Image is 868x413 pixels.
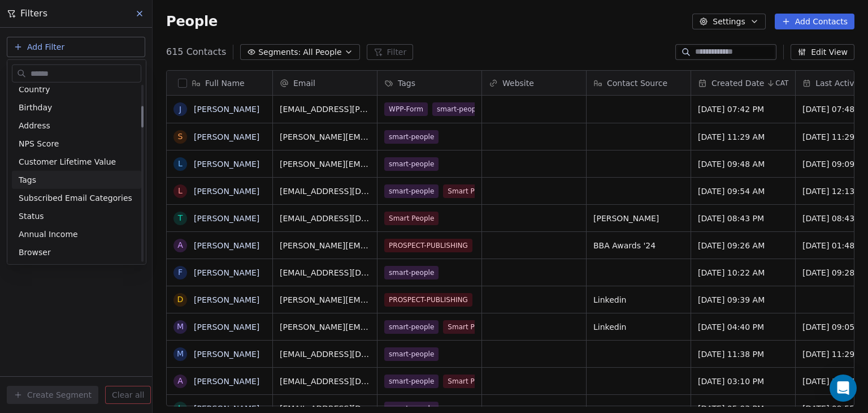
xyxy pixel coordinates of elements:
span: Country [19,84,50,95]
span: Status [19,210,44,222]
span: NPS Score [19,138,59,149]
span: Browser [19,247,51,258]
span: Birthday [19,102,52,113]
span: Subscribed Email Categories [19,192,132,204]
span: Tags [19,174,36,186]
span: Address [19,120,50,131]
span: Customer Lifetime Value [19,156,116,167]
span: Annual Income [19,229,78,240]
